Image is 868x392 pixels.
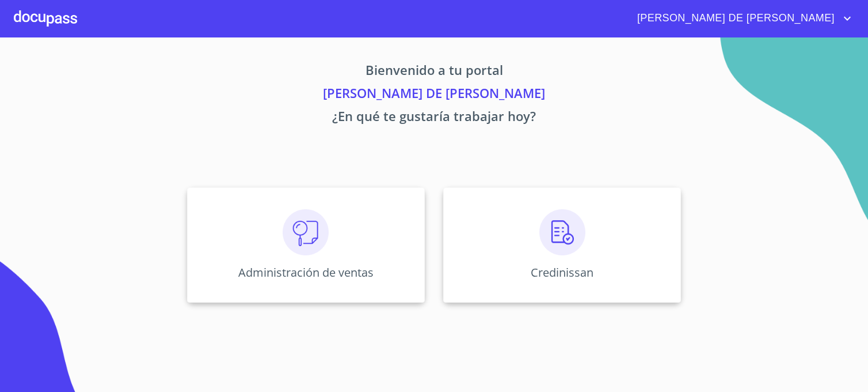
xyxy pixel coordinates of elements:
[238,265,374,280] p: Administración de ventas
[531,265,593,280] p: Credinissan
[283,209,329,255] img: consulta.png
[539,209,585,255] img: verificacion.png
[629,9,854,28] button: account of current user
[629,9,840,28] span: [PERSON_NAME] DE [PERSON_NAME]
[79,61,789,84] p: Bienvenido a tu portal
[79,84,789,107] p: [PERSON_NAME] DE [PERSON_NAME]
[79,107,789,130] p: ¿En qué te gustaría trabajar hoy?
